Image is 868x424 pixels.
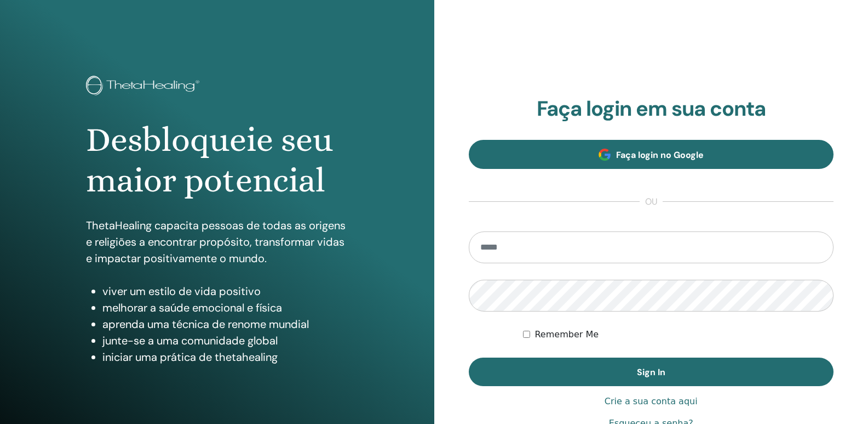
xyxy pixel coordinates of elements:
[469,97,834,122] h2: Faça login em sua conta
[534,328,599,341] label: Remember Me
[86,120,348,201] h1: Desbloqueie seu maior potencial
[469,140,834,169] a: Faça login no Google
[102,316,348,332] li: aprenda uma técnica de renome mundial
[102,283,348,299] li: viver um estilo de vida positivo
[102,332,348,349] li: junte-se a uma comunidade global
[469,358,834,386] button: Sign In
[637,366,665,378] span: Sign In
[616,149,704,161] span: Faça login no Google
[102,299,348,316] li: melhorar a saúde emocional e física
[523,328,833,341] div: Keep me authenticated indefinitely or until I manually logout
[640,195,663,208] span: ou
[86,217,348,267] p: ThetaHealing capacita pessoas de todas as origens e religiões a encontrar propósito, transformar ...
[102,349,348,365] li: iniciar uma prática de thetahealing
[605,395,698,408] a: Crie a sua conta aqui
